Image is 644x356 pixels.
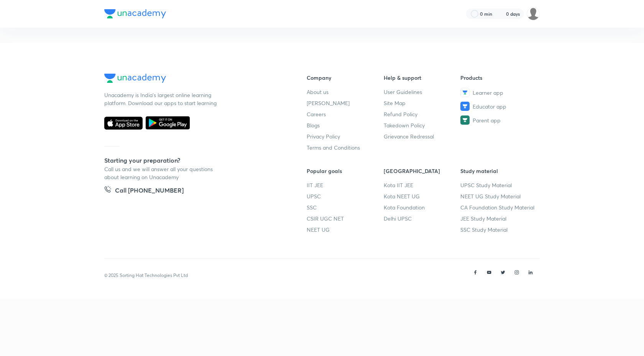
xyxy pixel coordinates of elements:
[384,167,461,175] h6: [GEOGRAPHIC_DATA]
[104,74,166,83] img: Company Logo
[384,181,461,189] a: Kota IIT JEE
[473,102,506,110] span: Educator app
[307,143,384,152] a: Terms and Conditions
[307,181,384,189] a: IIT JEE
[384,88,461,96] a: User Guidelines
[104,74,282,85] a: Company Logo
[307,110,326,118] span: Careers
[460,214,537,222] a: JEE Study Material
[384,110,461,118] a: Refund Policy
[307,99,384,107] a: [PERSON_NAME]
[104,9,166,18] img: Company Logo
[384,99,461,107] a: Site Map
[473,89,503,97] span: Learner app
[384,121,461,129] a: Takedown Policy
[307,88,384,96] a: About us
[384,132,461,140] a: Grievance Redressal
[307,110,384,118] a: Careers
[460,115,470,125] img: Parent app
[384,203,461,211] a: Kota Foundation
[460,74,537,82] h6: Products
[115,186,184,196] h5: Call [PHONE_NUMBER]
[104,91,219,107] p: Unacademy is India’s largest online learning platform. Download our apps to start learning
[307,192,384,200] a: UPSC
[460,88,537,97] a: Learner app
[104,156,282,165] h5: Starting your preparation?
[527,7,540,20] img: Abhishek singh
[307,167,384,175] h6: Popular goals
[497,10,504,18] img: streak
[460,115,537,125] a: Parent app
[460,88,470,97] img: Learner app
[460,226,537,234] a: SSC Study Material
[384,214,461,222] a: Delhi UPSC
[460,192,537,200] a: NEET UG Study Material
[104,186,184,196] a: Call [PHONE_NUMBER]
[104,272,188,279] p: © 2025 Sorting Hat Technologies Pvt Ltd
[460,102,537,111] a: Educator app
[104,165,219,181] p: Call us and we will answer all your questions about learning on Unacademy
[307,74,384,82] h6: Company
[460,102,470,111] img: Educator app
[307,226,384,234] a: NEET UG
[384,192,461,200] a: Kota NEET UG
[473,116,501,124] span: Parent app
[384,74,461,82] h6: Help & support
[307,132,384,140] a: Privacy Policy
[460,167,537,175] h6: Study material
[460,181,537,189] a: UPSC Study Material
[460,203,537,211] a: CA Foundation Study Material
[307,121,384,129] a: Blogs
[307,203,384,211] a: SSC
[307,214,384,222] a: CSIR UGC NET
